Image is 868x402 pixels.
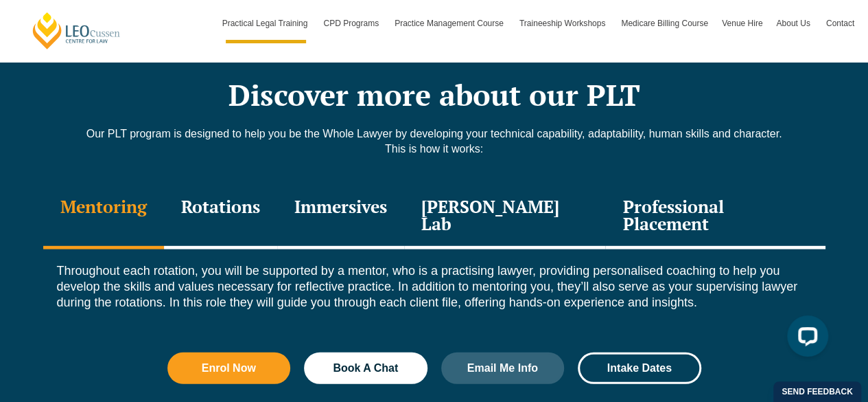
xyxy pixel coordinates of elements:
[43,78,825,112] h2: Discover more about our PLT
[31,11,122,50] a: [PERSON_NAME] Centre for Law
[43,184,164,249] div: Mentoring
[467,363,538,374] span: Email Me Info
[607,363,672,374] span: Intake Dates
[614,3,715,43] a: Medicare Billing Course
[167,353,291,384] a: Enrol Now
[57,263,812,311] p: Throughout each rotation, you will be supported by a mentor, who is a practising lawyer, providin...
[304,353,427,384] a: Book A Chat
[513,3,614,43] a: Traineeship Workshops
[441,353,565,384] a: Email Me Info
[202,363,256,374] span: Enrol Now
[43,126,825,170] div: Our PLT program is designed to help you be the Whole Lawyer by developing your technical capabili...
[388,3,513,43] a: Practice Management Course
[316,3,388,43] a: CPD Programs
[715,3,769,43] a: Venue Hire
[605,184,825,249] div: Professional Placement
[215,3,317,43] a: Practical Legal Training
[776,310,834,368] iframe: LiveChat chat widget
[819,3,861,43] a: Contact
[404,184,606,249] div: [PERSON_NAME] Lab
[164,184,277,249] div: Rotations
[769,3,819,43] a: About Us
[277,184,404,249] div: Immersives
[333,363,398,374] span: Book A Chat
[578,353,701,384] a: Intake Dates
